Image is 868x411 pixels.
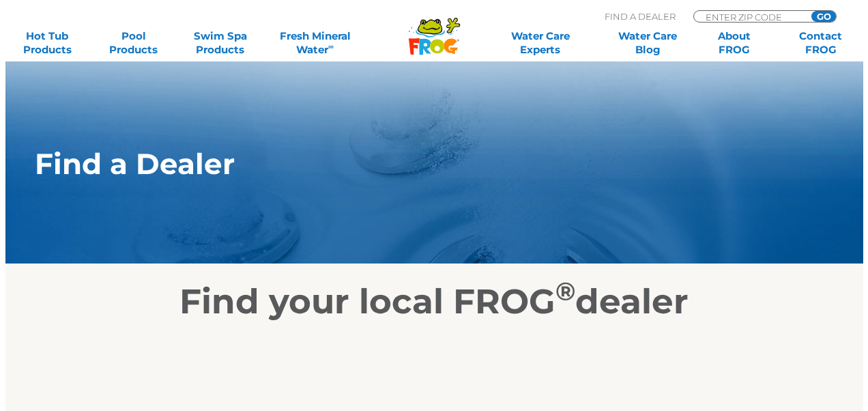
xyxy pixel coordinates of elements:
[787,29,854,57] a: ContactFROG
[328,42,334,51] sup: ∞
[486,29,595,57] a: Water CareExperts
[14,281,854,322] h2: Find your local FROG dealer
[704,11,796,23] input: Zip Code Form
[605,10,676,23] p: Find A Dealer
[14,29,81,57] a: Hot TubProducts
[811,11,836,22] input: GO
[273,29,357,57] a: Fresh MineralWater∞
[35,147,770,180] h1: Find a Dealer
[186,29,254,57] a: Swim SpaProducts
[555,276,575,307] sup: ®
[100,29,168,57] a: PoolProducts
[614,29,682,57] a: Water CareBlog
[701,29,768,57] a: AboutFROG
